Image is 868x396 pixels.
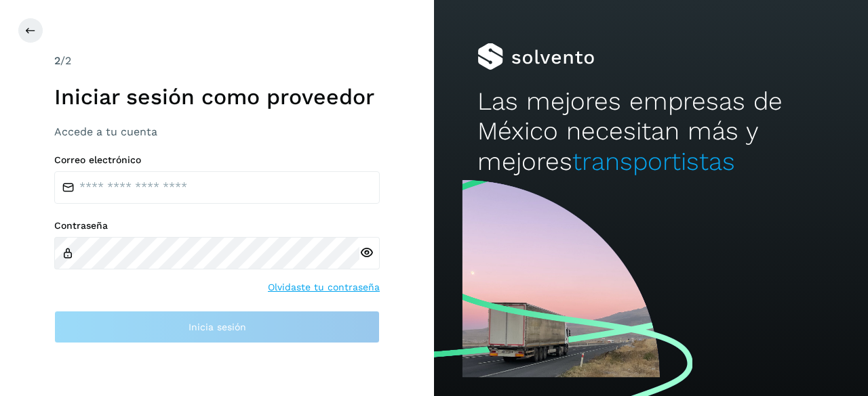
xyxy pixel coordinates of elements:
[54,125,380,138] h3: Accede a tu cuenta
[189,322,246,332] span: Inicia sesión
[477,87,825,177] h2: Las mejores empresas de México necesitan más y mejores
[572,147,735,176] span: transportistas
[268,280,380,294] a: Olvidaste tu contraseña
[54,84,380,110] h1: Iniciar sesión como proveedor
[54,220,380,232] label: Contraseña
[54,154,380,166] label: Correo electrónico
[54,53,380,69] div: /2
[54,311,380,343] button: Inicia sesión
[54,54,60,67] span: 2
